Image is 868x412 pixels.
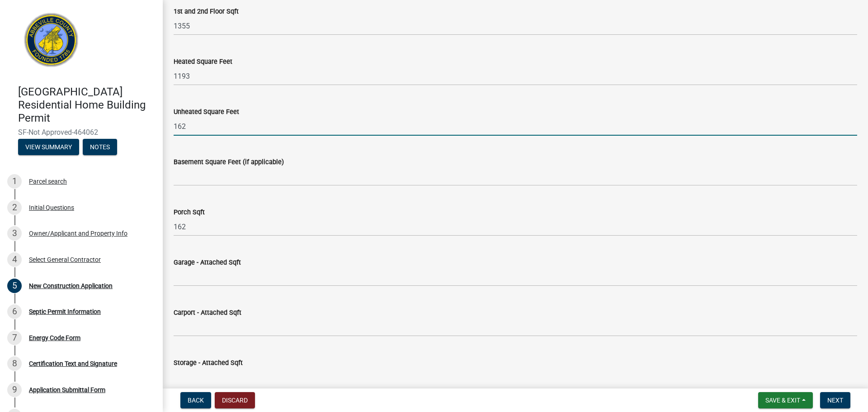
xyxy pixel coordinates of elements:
div: 4 [7,252,22,267]
button: Next [820,392,850,408]
div: 1 [7,174,22,189]
div: 7 [7,331,22,345]
label: Garage - Attached Sqft [174,260,241,266]
label: Unheated Square Feet [174,109,239,115]
div: Application Submittal Form [29,387,105,393]
label: Porch Sqft [174,209,205,216]
div: Septic Permit Information [29,308,101,315]
button: Back [180,392,211,408]
button: Notes [83,139,117,155]
span: Next [827,397,843,404]
div: 3 [7,226,22,241]
div: Certification Text and Signature [29,360,117,367]
div: Select General Contractor [29,256,101,263]
div: 5 [7,279,22,293]
wm-modal-confirm: Notes [83,144,117,152]
div: 9 [7,383,22,397]
button: Save & Exit [758,392,813,408]
label: Basement Square Feet (if applicable) [174,159,284,166]
div: New Construction Application [29,283,113,289]
span: SF-Not Approved-464062 [18,128,145,137]
div: Parcel search [29,178,67,185]
img: Abbeville County, South Carolina [18,9,85,76]
div: 8 [7,356,22,371]
div: Owner/Applicant and Property Info [29,230,127,237]
h4: [GEOGRAPHIC_DATA] Residential Home Building Permit [18,85,156,124]
span: Save & Exit [765,397,800,404]
label: Heated Square Feet [174,59,232,65]
div: 6 [7,304,22,319]
label: Storage - Attached Sqft [174,360,243,366]
wm-modal-confirm: Summary [18,144,79,152]
label: 1st and 2nd Floor Sqft [174,9,239,15]
span: Back [188,397,204,404]
button: Discard [215,392,255,408]
label: Carport - Attached Sqft [174,310,241,316]
button: View Summary [18,139,79,155]
div: Initial Questions [29,204,74,211]
div: Energy Code Form [29,335,80,341]
div: 2 [7,200,22,215]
